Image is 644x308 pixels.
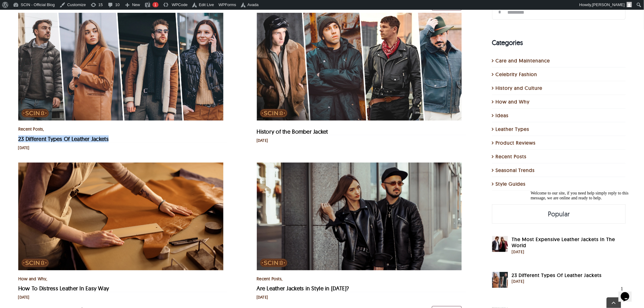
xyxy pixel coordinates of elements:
[496,71,623,78] a: Celebrity Fashion
[496,139,623,146] a: Product Reviews
[618,284,638,302] iframe: chat widget
[18,13,223,19] a: 23 Different Types Of Leather Jackets
[18,125,223,133] div: ,
[496,153,623,160] a: Recent Posts
[492,272,508,288] img: 23 Different Types Of Leather Jackets
[257,13,462,121] img: History of the Bomber Jacket
[257,295,268,300] div: [DATE]
[492,38,626,48] h4: Categories
[18,285,109,292] a: How To Distress Leather In Easy Way
[496,166,623,174] a: Seasonal Trends
[18,135,109,142] a: 23 Different Types Of Leather Jackets
[496,180,623,187] a: Style Guides
[496,57,623,64] a: Care and Maintenance
[512,272,602,278] a: 23 Different Types Of Leather Jackets
[18,276,46,282] a: How and Why
[492,5,626,20] input: Search...
[492,205,625,223] a: Popular
[257,13,462,19] a: History of the Bomber Jacket
[257,275,462,282] div: ,
[528,188,638,281] iframe: chat widget
[257,128,328,135] a: History of the Bomber Jacket
[496,84,623,92] a: History and Culture
[257,138,268,143] div: [DATE]
[492,273,508,279] a: 23 Different Types Of Leather Jackets
[2,2,100,12] span: Welcome to our site, if you need help simply reply to this message, we are online and ready to help.
[18,145,29,150] div: [DATE]
[18,295,29,300] div: [DATE]
[492,236,508,252] img: the most expensive leather jackets in the world
[492,5,507,20] input: Search
[492,237,508,243] a: The Most Expensive Leather Jackets In The World
[18,275,223,282] div: ,
[257,163,462,169] a: Are Leather Jackets in Style in 2025?
[496,125,623,133] a: Leather Types
[496,98,623,105] a: How and Why
[257,163,462,270] img: Are Leather Jackets in Style in 2025?
[154,2,156,7] span: 1
[18,163,223,270] img: How To Distress Leather In Easy Way
[2,2,112,12] div: Welcome to our site, if you need help simply reply to this message, we are online and ready to help.
[257,285,349,292] a: Are Leather Jackets in Style in [DATE]?
[512,236,626,248] a: The Most Expensive Leather Jackets In The World
[18,13,223,121] img: 23 Different Types Of Leather Jackets
[512,249,626,255] div: [DATE]
[18,126,43,132] a: Recent Posts
[257,276,282,282] a: Recent Posts
[592,2,625,7] span: [PERSON_NAME]
[512,279,602,285] div: [DATE]
[18,163,223,169] a: How To Distress Leather In Easy Way
[496,112,623,119] a: Ideas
